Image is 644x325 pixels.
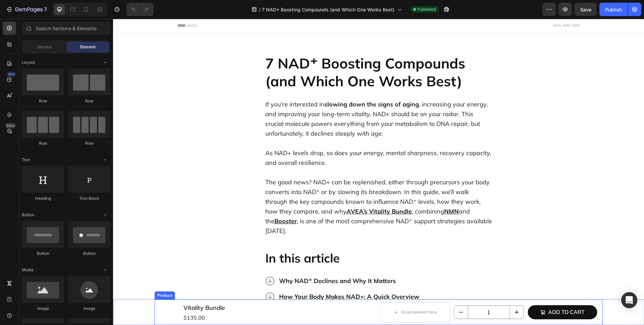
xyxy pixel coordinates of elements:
[80,44,96,50] span: Element
[152,120,379,158] p: As NAD+ levels drop, so does your energy, mental sharpness, recovery capacity, and overall resili...
[435,289,472,298] div: Add to cart
[233,189,299,196] a: AVEA’s Vitality Bundle
[605,6,622,13] div: Publish
[211,82,306,89] strong: slowing down the signs of aging
[68,140,110,146] div: Row
[152,35,380,72] h2: 7 NAD⁺ Boosting Compounds (and Which One Works Best)
[341,287,355,300] button: decrement
[37,44,52,50] span: Section
[100,210,110,220] span: Toggle open
[100,57,110,68] span: Toggle open
[100,154,110,165] span: Toggle open
[22,140,64,146] div: Row
[22,21,110,35] input: Search Sections & Elements
[22,59,35,65] span: Layout
[22,195,64,201] div: Heading
[262,6,394,13] span: 7 NAD+ Boosting Compounds (and Which One Works Best)
[5,123,16,128] div: Beta
[575,3,597,16] button: Save
[3,3,50,16] button: 7
[22,157,30,163] span: Text
[6,72,16,77] div: 450
[43,274,61,280] div: Product
[68,195,110,201] div: Text Block
[417,6,436,12] span: Published
[126,3,154,16] div: Undo/Redo
[68,250,110,257] div: Button
[331,189,346,196] a: NMN
[355,287,397,300] input: quantity
[397,287,410,300] button: increment
[44,5,47,13] p: 7
[259,6,261,13] span: /
[152,81,379,120] p: If you’re interested in , increasing your energy, and improving your long-term vitality, NAD+ sho...
[22,306,64,312] div: Image
[166,257,379,267] p: Why NAD⁺ Declines and Why It Matters
[152,158,379,217] p: The good news? NAD+ can be replenished, either through precursors your body converts into NAD⁺ or...
[68,98,110,104] div: Row
[22,212,34,218] span: Button
[415,286,484,300] button: Add to cart
[68,306,110,312] div: Image
[22,267,34,273] span: Media
[288,291,324,296] div: Drop element here
[113,19,644,325] iframe: Design area
[22,98,64,104] div: Row
[621,292,637,308] div: Open Intercom Messenger
[580,7,591,12] span: Save
[161,198,184,206] a: Booster
[599,3,628,16] button: Publish
[22,250,64,257] div: Button
[166,273,379,283] p: How Your Body Makes NAD+: A Quick Overview
[100,265,110,275] span: Toggle open
[152,232,227,247] strong: In this article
